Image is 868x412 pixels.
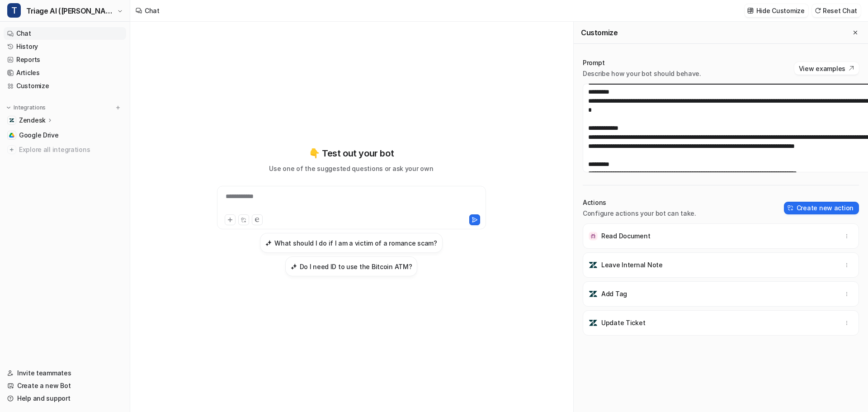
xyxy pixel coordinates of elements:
[601,289,627,298] p: Add Tag
[784,202,859,214] button: Create new action
[756,6,805,15] p: Hide Customize
[19,131,59,140] span: Google Drive
[115,104,121,111] img: menu_add.svg
[581,28,618,37] h2: Customize
[19,142,123,157] span: Explore all integrations
[274,238,437,248] h3: What should I do if I am a victim of a romance scam?
[269,164,433,173] p: Use one of the suggested questions or ask your own
[4,66,126,79] a: Articles
[300,262,412,271] h3: Do I need ID to use the Bitcoin ATM?
[815,7,821,14] img: reset
[788,205,794,211] img: create-action-icon.svg
[589,232,598,241] img: Read Document icon
[9,133,14,138] img: Google Drive
[583,209,696,218] p: Configure actions your bot can take.
[583,198,696,207] p: Actions
[601,260,663,270] p: Leave Internal Note
[26,5,115,17] span: Triage AI ([PERSON_NAME])
[794,62,859,75] button: View examples
[7,3,21,18] span: T
[4,392,126,405] a: Help and support
[14,104,46,111] p: Integrations
[4,80,126,92] a: Customize
[145,6,160,15] div: Chat
[4,129,126,142] a: Google DriveGoogle Drive
[589,260,598,270] img: Leave Internal Note icon
[4,40,126,53] a: History
[285,256,418,276] button: Do I need ID to use the Bitcoin ATM?Do I need ID to use the Bitcoin ATM?
[601,318,645,327] p: Update Ticket
[589,289,598,298] img: Add Tag icon
[5,104,12,111] img: expand menu
[583,58,701,67] p: Prompt
[812,4,861,17] button: Reset Chat
[601,232,650,241] p: Read Document
[9,118,14,123] img: Zendesk
[4,379,126,392] a: Create a new Bot
[260,233,442,253] button: What should I do if I am a victim of a romance scam?What should I do if I am a victim of a romanc...
[4,53,126,66] a: Reports
[265,240,272,246] img: What should I do if I am a victim of a romance scam?
[4,367,126,379] a: Invite teammates
[4,143,126,156] a: Explore all integrations
[4,103,48,112] button: Integrations
[583,69,701,78] p: Describe how your bot should behave.
[7,145,16,154] img: explore all integrations
[747,7,754,14] img: customize
[309,147,394,160] p: 👇 Test out your bot
[850,27,861,38] button: Close flyout
[589,318,598,327] img: Update Ticket icon
[4,27,126,40] a: Chat
[291,263,297,270] img: Do I need ID to use the Bitcoin ATM?
[19,116,46,125] p: Zendesk
[745,4,808,17] button: Hide Customize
